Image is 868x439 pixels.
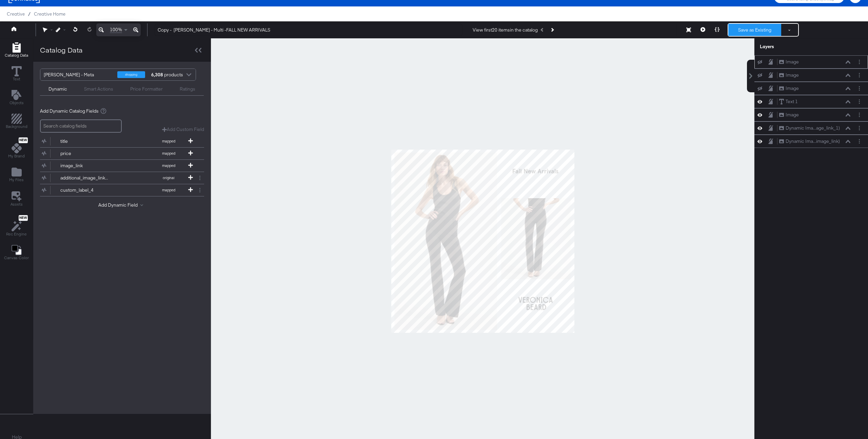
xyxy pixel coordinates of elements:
span: mapped [150,188,187,192]
button: Layer Options [856,58,863,65]
button: Layer Options [856,138,863,145]
button: Assets [6,189,27,209]
button: Save as Existing [728,24,781,36]
div: additional_image_link_1original [40,172,204,184]
span: New [19,138,28,142]
button: Dynamic Ima...age_link_1) [779,125,840,132]
button: Layer Options [856,98,863,105]
div: View first 20 items in the catalog [473,27,538,33]
span: Catalog Data [5,53,28,58]
span: mapped [150,151,187,156]
span: mapped [150,163,187,168]
div: Ratings [180,86,195,92]
div: Dynamic Ima...image_link)Layer Options [754,135,868,148]
div: ImageLayer Options [754,69,868,82]
span: mapped [150,139,187,144]
button: NewMy Brand [4,136,29,161]
div: Image [786,112,799,118]
div: Price Formatter [130,86,163,92]
div: Image [786,59,799,65]
span: 100% [110,26,122,33]
button: NewRec Engine [2,213,31,239]
span: New [19,216,28,220]
button: Image [779,72,799,79]
div: ImageLayer Options [754,55,868,69]
div: ImageLayer Options [754,82,868,95]
span: Text [13,76,20,82]
a: Creative Home [34,11,65,17]
span: My Brand [8,153,25,159]
div: Dynamic Ima...image_link) [786,138,840,145]
span: original [150,175,187,180]
span: Assets [11,202,23,207]
div: image_link [60,163,110,169]
button: Dynamic Ima...image_link) [779,138,840,145]
div: Dynamic [48,86,67,92]
div: price [60,150,110,157]
div: custom_label_4mapped [40,184,204,196]
div: Image [786,85,799,92]
span: My Files [9,177,24,183]
button: Add Dynamic Field [98,202,146,208]
button: Add Custom Field [162,126,204,133]
button: Image [779,111,799,118]
div: custom_label_4 [60,187,110,193]
button: Image [779,85,799,92]
button: custom_label_4mapped [40,184,196,196]
div: Image [786,72,799,78]
div: Smart Actions [84,86,113,92]
button: Next Product [547,24,557,36]
button: image_linkmapped [40,160,196,172]
span: Objects [9,100,24,106]
span: Canvas Color [4,255,29,261]
div: Text 1 [786,98,798,105]
div: shopping [117,71,145,78]
span: Rec Engine [6,231,27,237]
button: pricemapped [40,148,196,159]
span: Background [6,124,27,129]
button: Layer Options [856,111,863,118]
button: Text 1 [779,98,798,105]
button: Layer Options [856,125,863,132]
button: Text [7,64,26,84]
div: titlemapped [40,135,204,147]
button: Layer Options [856,72,863,79]
div: ImageLayer Options [754,108,868,121]
div: Text 1Layer Options [754,95,868,108]
div: additional_image_link_1 [60,175,110,181]
div: Layers [760,43,829,50]
div: pricemapped [40,148,204,159]
div: Catalog Data [40,45,83,55]
div: image_linkmapped [40,160,204,172]
button: Add Rectangle [1,41,32,60]
div: products [150,69,171,80]
button: Add Files [5,166,28,185]
button: additional_image_link_1original [40,172,196,184]
div: title [60,138,110,145]
div: Dynamic Ima...age_link_1) [786,125,840,131]
div: [PERSON_NAME] - Meta [44,69,112,80]
strong: 6,308 [150,69,164,80]
button: Image [779,58,799,65]
button: Layer Options [856,85,863,92]
span: Add Dynamic Catalog Fields [40,108,99,114]
button: titlemapped [40,135,196,147]
span: Creative [7,11,25,17]
div: Dynamic Ima...age_link_1)Layer Options [754,121,868,135]
button: Add Text [5,88,28,108]
button: Add Rectangle [2,112,32,132]
input: Search catalog fields [40,119,122,133]
span: / [25,11,34,17]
